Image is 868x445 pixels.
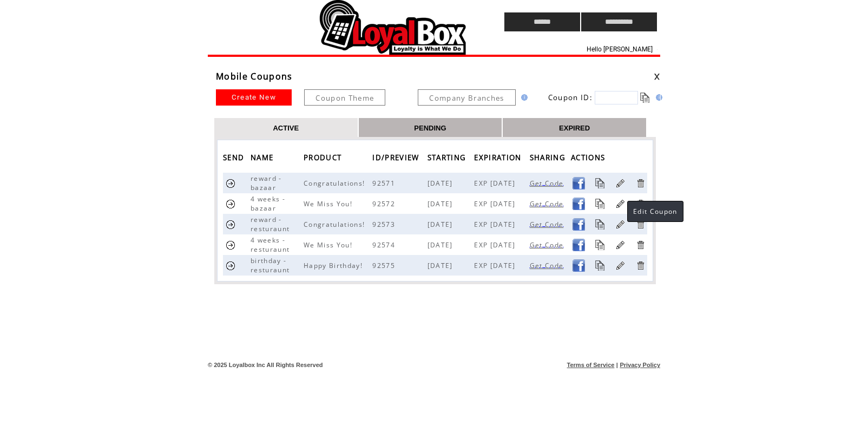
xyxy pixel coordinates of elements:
[530,179,567,186] a: Get Code
[251,194,285,213] span: 4 weeks - bazaar
[474,261,518,270] span: EXP [DATE]
[372,179,398,188] span: 92571
[223,214,251,234] td: Send Coupon
[474,150,524,168] span: EXPIRATION
[530,199,567,208] span: Get Code
[372,150,424,168] a: ID/PREVIEW
[304,89,385,106] a: Coupon Theme
[414,123,446,132] a: PENDING
[223,255,251,276] td: Send Coupon
[559,123,590,132] a: EXPIRED
[428,199,456,208] span: [DATE]
[571,150,608,168] span: ACTIONS
[372,220,398,229] span: 92573
[428,261,456,270] span: [DATE]
[251,150,276,168] span: NAME
[223,150,247,168] span: SEND
[530,150,568,168] span: SHARING
[251,256,292,274] span: birthday - resturaunt
[518,94,528,101] img: help.gif
[530,261,567,270] span: Get Code
[530,240,567,250] span: Get Code
[428,150,469,168] span: STARTING
[304,150,344,168] span: PRODUCT
[304,220,367,229] span: Congratulations!
[418,89,515,106] a: Company Branches
[567,362,615,368] a: Terms of Service
[372,240,398,250] span: 92574
[474,150,527,168] a: EXPIRATION
[587,45,653,53] span: Hello [PERSON_NAME]
[530,179,567,188] span: Get Code
[428,220,456,229] span: [DATE]
[474,240,518,250] span: EXP [DATE]
[223,193,251,214] td: Send Coupon
[428,150,472,168] a: STARTING
[372,261,398,270] span: 92575
[474,179,518,188] span: EXP [DATE]
[530,220,567,227] a: Get Code
[273,123,299,132] a: ACTIVE
[530,200,567,206] a: Get Code
[216,89,292,106] a: Create New
[216,70,616,82] td: Mobile Coupons
[304,150,347,168] a: PRODUCT
[304,179,367,188] span: Congratulations!
[653,94,662,101] img: help.gif
[474,199,518,208] span: EXP [DATE]
[251,235,292,254] span: 4 weeks - resturaunt
[372,199,398,208] span: 92572
[474,220,518,229] span: EXP [DATE]
[548,93,593,102] span: Coupon ID:
[620,362,660,368] a: Privacy Policy
[251,174,282,192] span: reward - bazaar
[530,261,567,268] a: Get Code
[530,241,567,247] a: Get Code
[372,150,422,168] span: ID/PREVIEW
[223,234,251,255] td: Send Coupon
[428,240,456,250] span: [DATE]
[428,179,456,188] span: [DATE]
[304,199,355,208] span: We Miss You!
[251,150,279,168] a: NAME
[616,362,618,368] span: |
[251,215,292,233] span: reward - resturaunt
[633,207,678,216] span: Edit Coupon
[304,240,355,250] span: We Miss You!
[208,362,323,368] span: © 2025 Loyalbox Inc All Rights Reserved
[304,261,365,270] span: Happy Birthday!
[530,220,567,229] span: Get Code
[223,173,251,193] td: Send Coupon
